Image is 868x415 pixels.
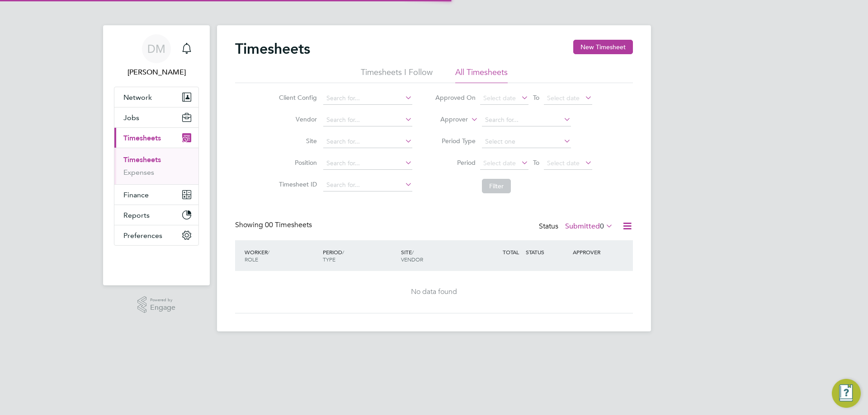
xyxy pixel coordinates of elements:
div: WORKER [242,244,321,267]
button: New Timesheet [573,40,633,54]
input: Search for... [323,92,412,105]
div: PERIOD [321,244,399,267]
a: DM[PERSON_NAME] [114,34,199,78]
span: To [530,92,542,103]
label: Period [435,159,476,167]
span: TYPE [323,256,335,263]
span: / [412,248,414,256]
button: Finance [114,185,198,205]
button: Jobs [114,107,198,127]
div: Status [539,220,615,233]
span: To [530,157,542,168]
label: Position [276,159,317,167]
label: Site [276,137,317,145]
img: berryrecruitment-logo-retina.png [130,255,183,269]
span: 0 [600,222,604,231]
span: Select date [547,94,580,102]
div: SITE [399,244,477,267]
span: DM [147,43,165,55]
input: Search for... [323,157,412,170]
span: Preferences [123,231,162,240]
span: Select date [547,159,580,167]
button: Network [114,87,198,107]
li: All Timesheets [455,67,508,83]
span: VENDOR [401,256,423,263]
span: Network [123,93,152,102]
a: Timesheets [123,155,161,164]
input: Search for... [323,114,412,126]
span: Timesheets [123,134,161,142]
a: Expenses [123,168,154,177]
a: Go to home page [114,255,199,269]
span: Finance [123,191,149,199]
span: Reports [123,211,150,219]
label: Vendor [276,115,317,123]
li: Timesheets I Follow [361,67,433,83]
button: Preferences [114,225,198,245]
div: Showing [235,220,314,230]
span: Select date [483,159,516,167]
input: Search for... [482,114,571,126]
span: ROLE [245,256,258,263]
span: Select date [483,94,516,102]
span: TOTAL [503,248,519,256]
h2: Timesheets [235,40,310,58]
button: Timesheets [114,128,198,148]
span: Doreen Meyrick [114,67,199,78]
span: / [268,248,269,256]
label: Submitted [565,222,613,231]
span: Powered by [150,296,175,304]
button: Engage Resource Center [832,379,861,408]
div: No data found [244,287,624,297]
input: Select one [482,135,571,148]
label: Approver [427,115,468,124]
div: STATUS [524,244,571,260]
input: Search for... [323,179,412,191]
a: Powered byEngage [137,296,176,313]
label: Approved On [435,93,476,102]
button: Filter [482,179,511,193]
label: Timesheet ID [276,180,317,188]
span: 00 Timesheets [265,220,312,229]
nav: Main navigation [103,25,210,285]
div: APPROVER [571,244,618,260]
label: Client Config [276,93,317,102]
span: / [342,248,344,256]
span: Engage [150,304,175,312]
span: Jobs [123,113,139,122]
div: Timesheets [114,148,198,184]
button: Reports [114,205,198,225]
input: Search for... [323,135,412,148]
label: Period Type [435,137,476,145]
